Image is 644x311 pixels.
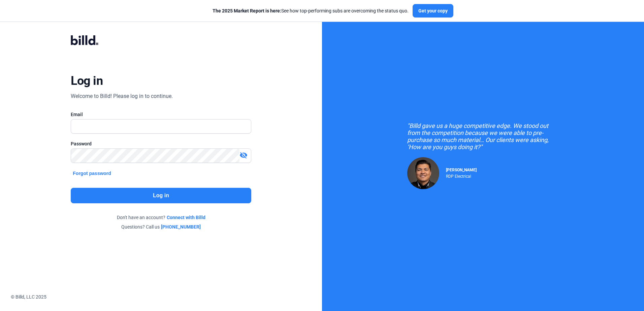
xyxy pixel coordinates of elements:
img: Raul Pacheco [407,157,439,189]
button: Get your copy [413,4,453,18]
div: RDP Electrical [446,172,477,179]
div: Log in [71,73,103,88]
div: See how top-performing subs are overcoming the status quo. [213,7,409,14]
div: Don't have an account? [71,214,251,221]
div: Password [71,140,251,147]
button: Forgot password [71,170,113,177]
a: Connect with Billd [167,214,205,221]
a: [PHONE_NUMBER] [161,223,201,230]
div: Welcome to Billd! Please log in to continue. [71,92,173,100]
mat-icon: visibility_off [239,151,248,159]
button: Log in [71,188,251,203]
span: The 2025 Market Report is here: [213,8,281,13]
span: [PERSON_NAME] [446,168,477,172]
div: Email [71,111,251,118]
div: "Billd gave us a huge competitive edge. We stood out from the competition because we were able to... [407,122,559,150]
div: Questions? Call us [71,223,251,230]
